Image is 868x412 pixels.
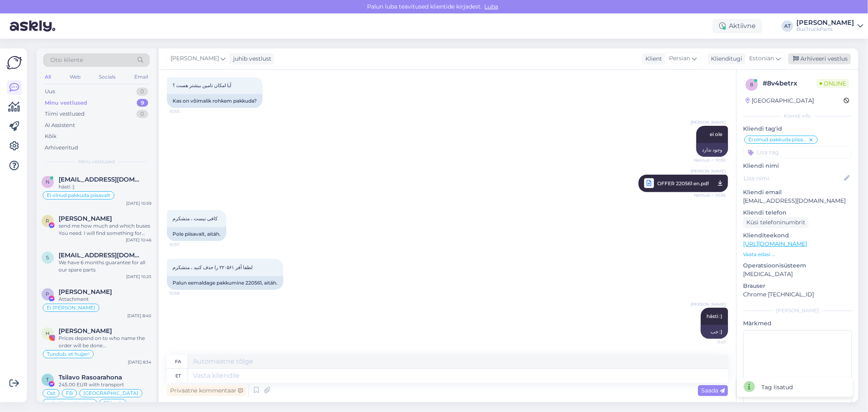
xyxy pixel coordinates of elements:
p: Kliendi email [743,188,852,197]
span: 11:01 [695,339,726,345]
a: [PERSON_NAME]OFFER 220561 en.pdfNähtud ✓ 10:56 [638,175,728,192]
span: Otsi kliente [50,56,83,64]
input: Lisa tag [743,146,852,158]
span: [PERSON_NAME] [691,301,726,307]
span: Tsilavo Rasoarahona [59,374,122,381]
div: juhib vestlust [230,55,271,63]
div: 0 [136,88,148,96]
p: Kliendi telefon [743,208,852,217]
div: Küsi telefoninumbrit [743,217,809,228]
div: Tiimi vestlused [45,110,85,118]
span: 8 [750,81,753,88]
span: H [46,330,50,336]
div: Prices depend on to who name the order will be done... [59,335,151,349]
div: [DATE] 10:46 [126,237,151,243]
div: Palun eemaldage pakkumine 220561, aitäh. [167,276,283,290]
p: Brauser [743,282,852,290]
span: Luba [482,3,501,10]
div: Web [68,72,82,82]
img: Askly Logo [7,55,22,70]
span: Minu vestlused [78,158,115,165]
div: [PERSON_NAME] [743,307,852,314]
div: Attachment [59,296,151,303]
span: Nähtud ✓ 10:55 [694,157,726,163]
span: Ei olnud pakkuda piisavalt [748,137,808,142]
span: Hasanen amjed - حسنين أمجد [59,327,112,335]
span: Ei [PERSON_NAME] [47,305,95,310]
p: [MEDICAL_DATA] [743,270,852,278]
span: Tundub, et hujjer! [47,352,90,357]
span: R [46,218,50,224]
div: Klient [642,55,662,63]
div: Kliendi info [743,112,852,120]
a: [PERSON_NAME]BusTruckParts [796,20,863,33]
p: Märkmed [743,319,852,328]
div: All [43,72,52,82]
span: S6 back [103,401,122,405]
span: s [46,254,49,261]
span: szymonrafa134@gmail.com [59,252,143,259]
p: Vaata edasi ... [743,251,852,258]
input: Lisa nimi [743,174,842,183]
div: [DATE] 8:34 [128,359,151,365]
div: # 8v4betrx [763,79,816,88]
div: Arhiveeri vestlus [788,53,851,64]
div: AI Assistent [45,121,75,129]
span: Nähtud ✓ 10:56 [694,190,726,200]
span: nasersoltani_ns@yahoo.com [59,176,143,183]
div: et [175,369,181,383]
div: Klienditugi [708,55,742,63]
div: Arhiveeritud [45,144,78,152]
div: fa [175,355,181,368]
span: OFFER 220561 en.pdf [657,178,709,188]
p: [EMAIL_ADDRESS][DOMAIN_NAME] [743,197,852,205]
span: Saada [701,387,725,394]
p: Chrome [TECHNICAL_ID] [743,290,852,299]
span: Persian [669,54,690,63]
div: BusTruckParts [796,26,854,33]
div: Email [133,72,150,82]
span: Ost [47,391,55,396]
div: [DATE] 8:40 [127,313,151,319]
span: Peter Franzén [59,288,112,296]
p: Klienditeekond [743,231,852,240]
div: Pole piisavalt, aitäh. [167,227,226,241]
span: Estonian [749,54,774,63]
p: Kliendi tag'id [743,125,852,133]
div: Kas on võimalik rohkem pakkuda? [167,94,262,108]
p: Operatsioonisüsteem [743,261,852,270]
div: 245.00 EUR with transport [59,381,151,388]
div: We have 6 months guarantee for all our spare parts [59,259,151,274]
span: Online [816,79,849,88]
div: 0 [136,110,148,118]
div: Kõik [45,132,57,140]
div: 9 [137,99,148,107]
div: hästi :) [59,183,151,191]
div: [GEOGRAPHIC_DATA] [746,96,814,105]
div: Uus [45,88,55,96]
span: 10:53 [169,108,200,114]
p: Kliendi nimi [743,162,852,170]
a: [URL][DOMAIN_NAME] [743,240,807,248]
span: [GEOGRAPHIC_DATA] [83,391,138,396]
div: Privaatne kommentaar [167,385,246,396]
span: Ei olnud pakkuda piisavalt [47,193,110,198]
div: AT [782,20,793,32]
span: [PERSON_NAME] [691,119,726,125]
div: [DATE] 10:59 [126,200,151,206]
span: ei ole [710,131,722,137]
span: FB [66,391,73,396]
span: Roman Skatskov [59,215,112,222]
div: Tag lisatud [761,383,793,392]
div: Aktiivne [713,19,762,33]
div: خب :) [701,325,728,339]
span: [PERSON_NAME] [171,54,219,63]
span: T [46,377,49,383]
span: 10:59 [169,290,200,296]
div: وجود ندارد [696,143,728,157]
div: [DATE] 10:25 [126,274,151,280]
div: send me how much and which buses You need. I will find something for You [59,222,151,237]
div: Minu vestlused [45,99,87,107]
span: 10:57 [169,241,200,248]
span: hästi :) [706,313,722,319]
